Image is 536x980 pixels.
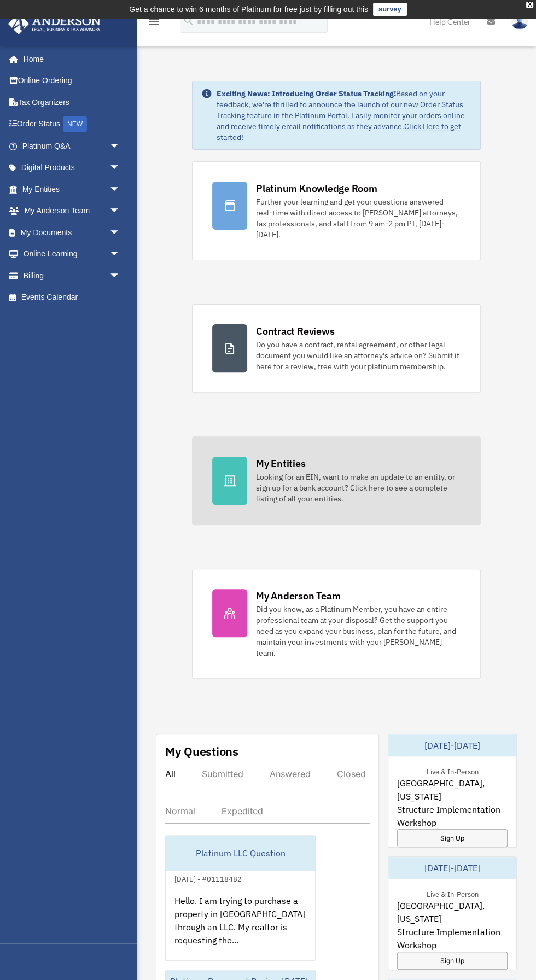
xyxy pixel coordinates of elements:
div: Based on your feedback, we're thrilled to announce the launch of our new Order Status Tracking fe... [217,88,471,143]
a: survey [373,3,407,16]
div: Further your learning and get your questions answered real-time with direct access to [PERSON_NAM... [256,196,461,240]
img: Anderson Advisors Platinum Portal [5,13,104,34]
div: Normal [165,806,195,816]
a: Platinum LLC Question[DATE] - #01118482Hello. I am trying to purchase a property in [GEOGRAPHIC_D... [165,835,316,961]
a: Order StatusNEW [8,113,137,136]
a: Sign Up [397,952,508,970]
div: My Questions [165,743,238,760]
div: Live & In-Person [418,888,487,899]
span: arrow_drop_down [109,221,131,244]
div: Contract Reviews [256,324,334,338]
div: Submitted [202,768,243,779]
span: arrow_drop_down [109,178,131,201]
i: menu [148,15,161,28]
div: NEW [63,116,87,132]
div: close [526,2,533,8]
a: menu [148,19,161,28]
div: Get a chance to win 6 months of Platinum for free just by filling out this [129,3,368,16]
div: Closed [337,768,366,779]
span: [GEOGRAPHIC_DATA], [US_STATE] [397,777,508,803]
span: arrow_drop_down [109,157,131,179]
span: arrow_drop_down [109,243,131,266]
span: [GEOGRAPHIC_DATA], [US_STATE] [397,899,508,925]
div: [DATE] - #01118482 [166,872,250,884]
div: Did you know, as a Platinum Member, you have an entire professional team at your disposal? Get th... [256,604,461,658]
span: arrow_drop_down [109,265,131,287]
a: Platinum Q&Aarrow_drop_down [8,135,137,157]
span: arrow_drop_down [109,135,131,157]
a: Home [8,48,131,70]
span: arrow_drop_down [109,200,131,223]
div: Looking for an EIN, want to make an update to an entity, or sign up for a bank account? Click her... [256,471,461,504]
a: Events Calendar [8,287,137,308]
span: Structure Implementation Workshop [397,925,508,952]
a: Online Ordering [8,70,137,92]
strong: Exciting News: Introducing Order Status Tracking! [217,89,396,98]
div: My Entities [256,457,305,470]
a: Platinum Knowledge Room Further your learning and get your questions answered real-time with dire... [192,161,481,260]
div: Platinum Knowledge Room [256,182,377,195]
a: Click Here to get started! [217,121,461,142]
a: My Anderson Team Did you know, as a Platinum Member, you have an entire professional team at your... [192,569,481,679]
span: Structure Implementation Workshop [397,803,508,829]
a: My Anderson Teamarrow_drop_down [8,200,137,222]
a: Tax Organizers [8,91,137,113]
div: Do you have a contract, rental agreement, or other legal document you would like an attorney's ad... [256,339,461,372]
a: Digital Productsarrow_drop_down [8,157,137,179]
img: User Pic [511,14,528,30]
a: My Entitiesarrow_drop_down [8,178,137,200]
a: Billingarrow_drop_down [8,265,137,287]
a: Sign Up [397,829,508,847]
a: Contract Reviews Do you have a contract, rental agreement, or other legal document you would like... [192,304,481,393]
div: [DATE]-[DATE] [388,857,516,879]
div: Expedited [222,806,263,816]
a: My Documentsarrow_drop_down [8,221,137,243]
div: Hello. I am trying to purchase a property in [GEOGRAPHIC_DATA] through an LLC. My realtor is requ... [166,885,315,971]
a: Online Learningarrow_drop_down [8,243,137,265]
div: My Anderson Team [256,589,340,603]
div: Answered [270,768,311,779]
div: All [165,768,176,779]
div: [DATE]-[DATE] [388,734,516,756]
a: My Entities Looking for an EIN, want to make an update to an entity, or sign up for a bank accoun... [192,436,481,525]
div: Live & In-Person [418,765,487,777]
div: Platinum LLC Question [166,836,315,871]
i: search [183,15,195,27]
